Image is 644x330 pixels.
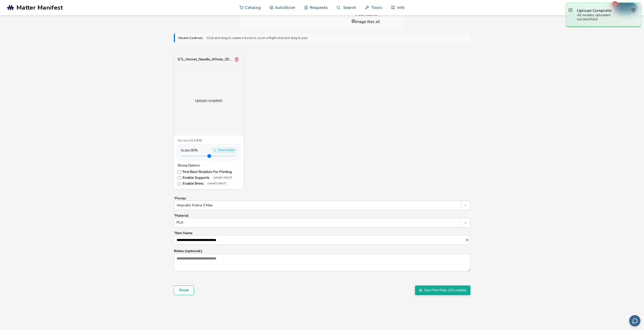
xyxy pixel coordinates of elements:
[213,176,232,180] span: (what's this?)
[207,36,307,40] span: Click and drag to rotate • Scroll to zoom • Right click and drag to pan
[211,147,237,153] div: Downscaled
[178,139,240,143] div: File Size: 34.50MB
[178,182,181,185] input: Enable Brims(what's this?)
[174,285,194,295] button: Reset
[181,148,198,152] span: Scale: 90 %
[207,182,226,185] span: (what's this?)
[577,8,630,13] p: Upload Complete
[195,99,223,103] div: Upload complete!
[174,214,470,227] label: Material
[174,196,470,210] label: Printer
[178,36,203,40] strong: Model Controls:
[178,176,240,180] label: Enable Supports
[16,4,63,11] span: Matter Manifest
[178,170,240,174] label: Find Best Rotation For Printing
[577,13,630,21] div: All models uploaded successfully!
[629,315,640,326] button: Send feedback via email
[331,19,401,24] li: image files x 0
[178,57,233,61] div: STL_Hornet_Needle_Whole_3Dermon.stl
[174,231,470,245] label: Item Name
[465,238,470,242] button: *Item Name
[178,164,240,167] div: Slicing Options:
[174,235,465,245] input: *Item Name
[415,285,470,295] button: Get Print Files (25 credits)
[174,254,470,271] textarea: Notes (optional)
[178,170,181,174] input: Find Best Rotation For Printing
[178,176,181,180] input: Enable Supports(what's this?)
[178,182,240,186] label: Enable Brims
[233,56,240,63] button: Remove model
[174,248,470,254] p: Notes (optional)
